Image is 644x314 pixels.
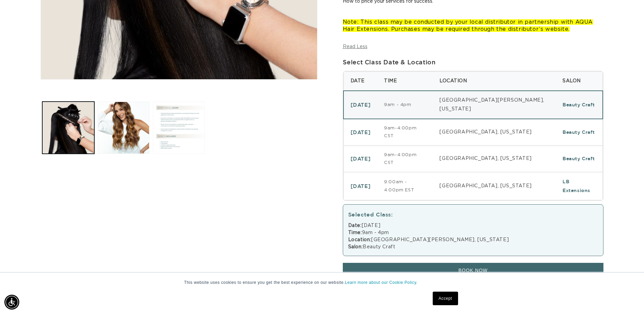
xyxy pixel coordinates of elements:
strong: Location: [348,237,371,242]
a: Accept [433,292,458,305]
button: Load image 2 in gallery view [98,102,150,154]
iframe: Chat Widget [610,281,644,314]
span: Note: This class may be conducted by your local distributor in partnership with AQUA Hair Extensi... [343,19,593,32]
button: BOOK NOW [343,263,603,278]
td: [DATE] [343,91,378,119]
div: [DATE] 9am - 4pm [GEOGRAPHIC_DATA][PERSON_NAME], [US_STATE] Beauty Craft [348,222,598,251]
td: [GEOGRAPHIC_DATA], [US_STATE] [433,119,556,146]
button: Read Less [343,44,367,50]
th: Salon [556,71,603,91]
th: Date [343,71,378,91]
td: LB Extensions [556,172,603,200]
td: [DATE] [343,119,378,146]
td: [DATE] [343,172,378,200]
td: 9am-4:00pm CST [377,146,433,172]
td: Beauty Craft [556,119,603,146]
td: [GEOGRAPHIC_DATA], [US_STATE] [433,172,556,200]
strong: Salon: [348,245,363,249]
div: Accessibility Menu [4,295,19,310]
td: 9:00am - 4:00pm EST [377,172,433,200]
div: Selected Class: [348,210,598,219]
td: Beauty Craft [556,146,603,172]
strong: Date: [348,223,362,228]
strong: Time: [348,230,362,235]
th: Time [377,71,433,91]
td: Beauty Craft [556,91,603,119]
td: [GEOGRAPHIC_DATA][PERSON_NAME], [US_STATE] [433,91,556,119]
td: 9am-4:00pm CST [377,119,433,146]
p: This website uses cookies to ensure you get the best experience on our website. [184,279,460,286]
td: [GEOGRAPHIC_DATA], [US_STATE] [433,146,556,172]
button: Load image 3 in gallery view [153,102,205,154]
div: Select Class Date & Location [343,57,603,67]
button: Load image 1 in gallery view [42,102,94,154]
span: BOOK NOW [458,268,488,273]
td: 9am - 4pm [377,91,433,119]
a: Learn more about our Cookie Policy. [345,280,418,285]
th: Location [433,71,556,91]
td: [DATE] [343,146,378,172]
